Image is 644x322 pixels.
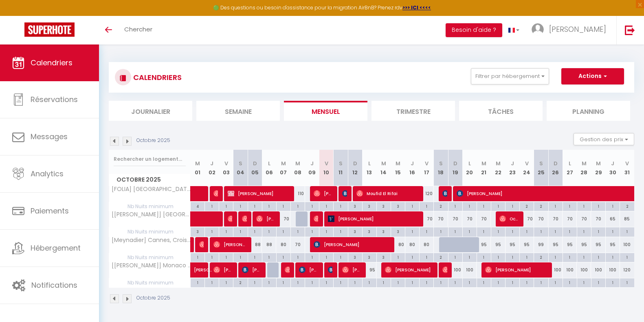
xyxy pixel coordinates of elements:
abbr: M [396,160,400,167]
th: 27 [563,150,577,186]
div: 1 [463,202,477,210]
div: 1 [262,278,276,286]
abbr: M [596,160,601,167]
div: 1 [491,202,505,210]
div: 1 [563,227,577,235]
div: 3 [363,202,376,210]
div: 1 [405,253,419,261]
div: 120 [620,262,634,278]
a: Chercher [118,16,158,44]
button: Filtrer par hébergement [471,68,549,84]
div: 1 [549,253,563,261]
div: 1 [248,227,262,235]
div: 1 [205,227,219,235]
th: 05 [248,150,262,186]
div: 3 [348,227,362,235]
div: 1 [520,278,534,286]
p: Octobre 2025 [136,137,170,144]
abbr: V [224,160,228,167]
div: 1 [506,278,519,286]
div: 1 [506,253,519,261]
div: 1 [262,202,276,210]
abbr: S [439,160,443,167]
th: 18 [434,150,448,186]
div: 100 [591,262,605,278]
div: 1 [334,202,347,210]
div: 100 [563,262,577,278]
div: 1 [319,227,333,235]
div: 95 [477,237,491,252]
span: Moufid El Rifai [356,186,418,201]
div: 1 [219,253,233,261]
div: 1 [319,278,333,286]
span: Messages [31,131,68,142]
div: 88 [262,237,276,252]
div: 1 [291,278,305,286]
div: 95 [606,237,620,252]
span: [PERSON_NAME] [213,237,247,252]
div: 80 [276,237,290,252]
div: 1 [491,278,505,286]
strong: >>> ICI <<<< [402,4,431,11]
div: 70 [548,211,563,227]
div: 1 [620,253,634,261]
div: 3 [391,202,405,210]
div: 1 [191,278,204,286]
abbr: M [582,160,587,167]
div: 1 [191,253,204,261]
div: 1 [463,278,477,286]
span: [PERSON_NAME] [213,186,218,201]
div: 1 [420,202,433,210]
th: 28 [577,150,591,186]
span: [PERSON_NAME] [228,211,233,227]
div: 1 [405,278,419,286]
th: 30 [606,150,620,186]
span: [PERSON_NAME] [242,262,261,278]
h3: CALENDRIERS [131,68,182,87]
div: 1 [477,278,491,286]
th: 03 [219,150,233,186]
abbr: D [554,160,558,167]
div: 3 [348,253,362,261]
div: 70 [276,211,290,227]
div: 1 [248,278,262,286]
span: [PERSON_NAME] [199,237,204,252]
div: 1 [563,202,577,210]
div: 70 [434,211,448,227]
div: 95 [506,237,520,252]
div: 1 [577,202,591,210]
th: 14 [376,150,391,186]
div: 80 [420,237,434,252]
div: 80 [405,237,420,252]
th: 08 [290,150,305,186]
div: 3 [363,253,376,261]
div: 1 [420,227,433,235]
th: 20 [462,150,477,186]
div: 95 [520,237,534,252]
div: 70 [591,211,605,227]
div: 100 [462,262,477,278]
span: [PERSON_NAME] [342,186,347,201]
th: 07 [276,150,290,186]
p: Octobre 2025 [136,294,170,302]
span: [PERSON_NAME] [442,186,447,201]
div: 95 [563,237,577,252]
span: [Meynadier] Cannes, Croisette, Plage [110,237,192,243]
div: 1 [277,227,290,235]
div: 1 [606,278,620,286]
abbr: J [511,160,514,167]
div: 1 [233,253,247,261]
div: 1 [291,227,305,235]
div: 2 [233,278,247,286]
li: Journalier [109,101,192,121]
div: 1 [391,278,405,286]
button: Actions [561,68,624,84]
div: 1 [319,202,333,210]
div: 70 [462,211,477,227]
div: 70 [520,211,534,227]
div: 1 [291,202,305,210]
div: 1 [277,253,290,261]
div: 1 [205,278,219,286]
div: 1 [620,278,634,286]
div: 70 [290,237,305,252]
